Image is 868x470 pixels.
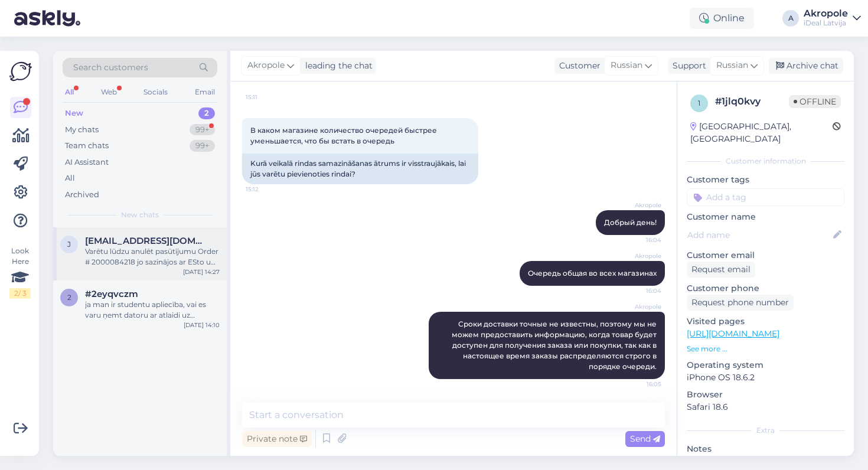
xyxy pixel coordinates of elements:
[9,288,31,299] div: 2 / 3
[242,431,312,447] div: Private note
[99,84,119,100] div: Web
[687,315,844,328] p: Visited pages
[85,289,138,299] span: #2eyqvczm
[617,236,661,244] span: 16:04
[687,328,779,339] a: [URL][DOMAIN_NAME]
[65,156,109,168] div: AI Assistant
[73,61,148,74] span: Search customers
[65,172,75,184] div: All
[528,269,657,278] span: Очередь общая во всех магазинах
[687,295,794,311] div: Request phone number
[687,262,755,278] div: Request email
[192,84,217,100] div: Email
[85,299,220,321] div: ja man ir studentu apliecība, vai es varu ņemt datoru ar atlaidi uz nomaksu tēta vārdā, jo man na...
[190,124,215,136] div: 99+
[617,286,661,295] span: 16:04
[687,425,844,436] div: Extra
[687,211,844,223] p: Customer name
[687,344,844,354] p: See more ...
[687,389,844,401] p: Browser
[604,218,657,227] span: Добрый день!
[804,18,848,28] div: iDeal Latvija
[687,359,844,371] p: Operating system
[67,240,71,249] span: j
[611,59,642,72] span: Russian
[301,60,373,72] div: leading the chat
[769,58,843,74] div: Archive chat
[630,433,660,444] span: Send
[184,321,220,329] div: [DATE] 14:10
[690,120,833,145] div: [GEOGRAPHIC_DATA], [GEOGRAPHIC_DATA]
[452,319,658,371] span: Сроки доставки точные не известны, поэтому мы не можем предоставить информацию, когда товар будет...
[65,124,99,136] div: My chats
[85,236,208,246] span: j.puncule@inbox.lv
[687,188,844,206] input: Add a tag
[65,107,83,119] div: New
[65,189,99,201] div: Archived
[668,60,706,72] div: Support
[141,84,170,100] div: Socials
[246,93,290,102] span: 15:11
[247,59,285,72] span: Akropole
[554,60,601,72] div: Customer
[687,229,831,241] input: Add name
[65,140,109,152] div: Team chats
[9,60,32,83] img: Askly Logo
[183,267,220,276] div: [DATE] 14:27
[687,401,844,413] p: Safari 18.6
[617,201,661,210] span: Akropole
[246,185,290,194] span: 15:12
[67,293,71,302] span: 2
[617,252,661,260] span: Akropole
[687,249,844,262] p: Customer email
[782,10,799,27] div: A
[687,282,844,295] p: Customer phone
[687,443,844,455] p: Notes
[687,371,844,384] p: iPhone OS 18.6.2
[789,95,841,108] span: Offline
[9,246,31,299] div: Look Here
[617,302,661,311] span: Akropole
[121,210,159,220] span: New chats
[242,154,478,184] div: Kurā veikalā rindas samazināšanas ātrums ir visstraujākais, lai jūs varētu pievienoties rindai?
[804,9,861,28] a: AkropoleiDeal Latvija
[698,99,700,107] span: 1
[190,140,215,152] div: 99+
[715,94,789,109] div: # 1jlq0kvy
[690,8,754,29] div: Online
[687,174,844,186] p: Customer tags
[198,107,215,119] div: 2
[687,156,844,167] div: Customer information
[617,380,661,389] span: 16:05
[716,59,748,72] span: Russian
[250,126,439,145] span: В каком магазине количество очередей быстрее уменьшается, что бы встать в очередь
[63,84,76,100] div: All
[804,9,848,18] div: Akropole
[85,246,220,267] div: Varētu lūdzu anulēt pasūtījumu Order # 2000084218 jo sazinājos ar ESto un negribu ar viņiem sadar...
